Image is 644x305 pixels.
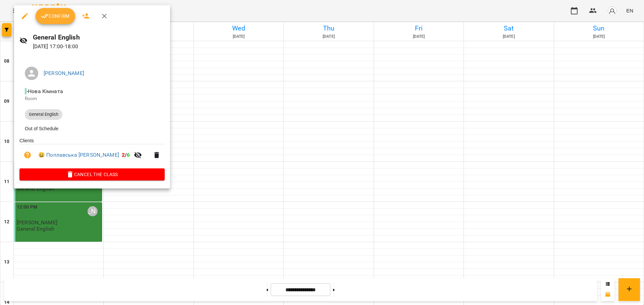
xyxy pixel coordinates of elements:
button: Cancel the class [19,168,165,180]
a: 😀 Поплавська [PERSON_NAME] [38,151,119,159]
span: General English [25,111,62,118]
span: Confirm [41,12,70,20]
b: / [122,152,130,158]
button: Unpaid. Bill the attendance? [19,147,36,163]
ul: Clients [19,137,165,168]
li: Out of Schedule [19,123,165,135]
p: Room [25,95,159,102]
p: [DATE] 17:00 - 18:00 [33,43,165,51]
h6: General English [33,32,165,43]
span: 6 [127,152,130,158]
span: 2 [122,152,125,158]
button: Confirm [36,8,75,24]
span: - Нова Кімната [25,88,64,94]
a: [PERSON_NAME] [44,70,84,76]
span: Cancel the class [25,170,159,178]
